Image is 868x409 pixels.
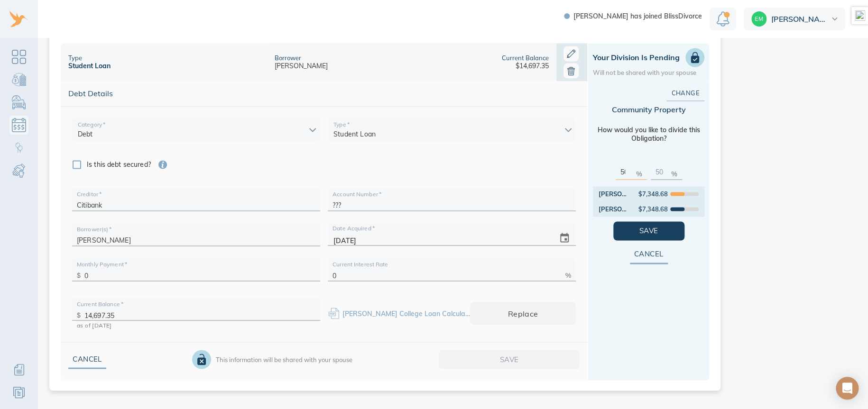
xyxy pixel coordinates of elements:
span: Change [682,88,689,99]
div: Amy College Loan Calculations.pdf [342,309,470,318]
div: $14,697.35 [516,62,549,70]
p: % [636,169,642,179]
a: Child & Spousal Support [9,161,28,180]
span: Is this debt secured? [87,160,151,170]
button: Change [666,86,704,101]
div: Current Balance [502,54,549,62]
h1: Your Division is Pending [593,53,704,62]
div: Student Loan [68,62,111,70]
div: Will not be shared with your spouse [593,69,696,76]
div: [PERSON_NAME] [599,190,628,198]
span: [PERSON_NAME] [771,15,829,23]
p: $ [77,310,81,320]
span: Cancel [83,353,91,365]
a: Child Custody & Parenting [9,138,28,157]
div: [PERSON_NAME] [275,62,328,70]
div: $7,348.68 [638,205,668,213]
a: Bank Accounts & Investments [9,70,28,89]
p: % [565,270,571,280]
div: Community Property [593,105,704,114]
a: Personal Possessions [9,93,28,112]
div: Debt [72,118,320,141]
div: Student Loan [328,118,576,141]
div: How would you like to divide this Obligation? [593,126,704,143]
label: Date Acquired [332,226,375,231]
label: Current Interest Rate [332,262,388,267]
button: change date [553,227,576,249]
img: dropdown.svg [831,18,838,20]
img: dff2eac32212206a637384c23735ece3 [751,11,766,27]
div: This information will be shared with your spouse [216,356,352,363]
img: Notification [716,11,729,27]
p: $ [77,270,81,280]
p: as of [DATE] [77,320,320,330]
div: [PERSON_NAME] [599,205,628,213]
span: Replace [485,307,561,320]
div: Open Intercom Messenger [836,377,859,400]
a: Resources [9,383,28,402]
div: $7,348.68 [638,190,668,198]
label: Borrower(s) [77,227,112,232]
label: Monthly Payment [77,262,127,267]
label: Creditor [77,191,102,197]
button: Save [613,221,684,240]
button: Cancel [68,350,106,369]
label: Current Balance [77,301,123,307]
span: Cancel [645,247,653,260]
div: Type [68,54,82,62]
a: Additional Information [9,360,28,379]
a: [PERSON_NAME] College Loan Calculations.pdf [342,309,492,318]
a: Dashboard [9,47,28,66]
span: [PERSON_NAME] has joined BlissDivorce [573,13,702,19]
div: Borrower [275,54,301,62]
button: Cancel [630,245,668,264]
span: Save [628,225,669,237]
span: Debt Details [68,89,580,99]
button: Replace [470,302,576,325]
p: % [671,169,677,179]
a: Debts & Obligations [9,116,28,135]
label: Account Number [332,191,381,197]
